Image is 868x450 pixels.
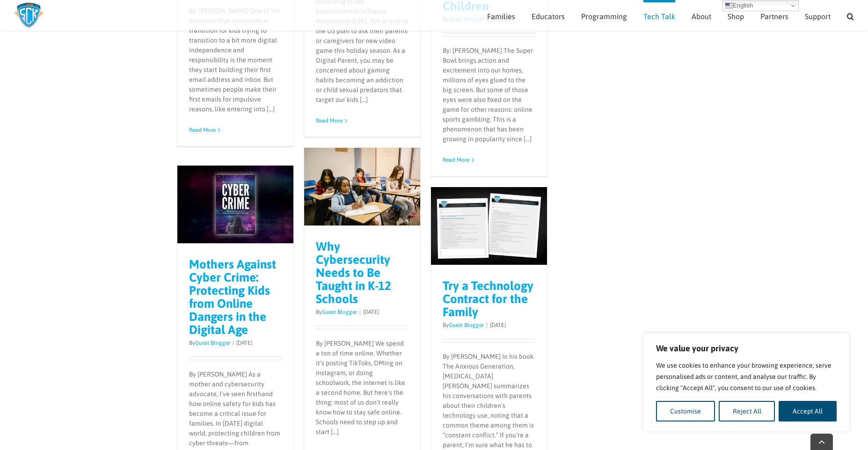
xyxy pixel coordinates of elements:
[195,340,230,346] a: Guest Blogger
[487,13,515,20] span: Families
[316,117,343,124] a: More on Live with a gamer? Parent’s Guide to Gaming and Esports is a must have this holiday season!
[316,308,409,316] p: By
[443,279,533,319] a: Try a Technology Contract for the Family
[728,13,744,20] span: Shop
[484,322,490,328] span: |
[363,309,379,315] span: [DATE]
[230,340,236,346] span: |
[189,339,282,347] p: By
[443,46,536,144] p: By: [PERSON_NAME] The Super Bowl brings action and excitement into our homes, millions of eyes gl...
[443,321,536,329] p: By
[236,340,252,346] span: [DATE]
[14,2,44,28] img: Savvy Cyber Kids Logo
[779,401,837,421] button: Accept All
[643,13,675,20] span: Tech Talk
[316,240,391,306] a: Why Cybersecurity Needs to Be Taught in K-12 Schools
[805,13,831,20] span: Support
[357,309,363,315] span: |
[316,339,409,437] p: By [PERSON_NAME] We spend a ton of time online. Whether it's posting TikToks, DMing on Instagram,...
[656,343,837,354] p: We value your privacy
[189,127,216,133] a: More on Starting Safe Habits Early: Emails for Kids
[656,360,837,393] p: We use cookies to enhance your browsing experience, serve personalised ads or content, and analys...
[443,157,469,163] a: More on Online Sports Gambling and how it can affect Children
[725,2,733,9] img: en
[322,309,357,315] a: Guest Blogger
[189,6,282,114] p: By: [PERSON_NAME] One of the moments that completes a transition for kids trying to transition to...
[719,401,775,421] button: Reject All
[760,13,788,20] span: Partners
[581,13,627,20] span: Programming
[656,401,715,421] button: Customise
[532,13,565,20] span: Educators
[692,13,711,20] span: About
[449,322,484,328] a: Guest Blogger
[189,257,276,337] a: Mothers Against Cyber Crime: Protecting Kids from Online Dangers in the Digital Age
[490,322,506,328] span: [DATE]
